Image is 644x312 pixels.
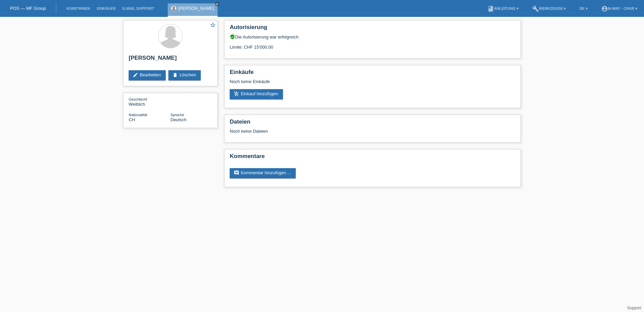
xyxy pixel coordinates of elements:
div: Die Autorisierung war erfolgreich. [230,34,515,40]
a: bookAnleitung ▾ [484,6,522,10]
div: Noch keine Dateien [230,129,436,134]
i: delete [172,72,178,78]
a: commentKommentar hinzufügen ... [230,168,296,178]
div: Weiblich [129,97,170,107]
a: add_shopping_cartEinkauf hinzufügen [230,89,283,99]
i: add_shopping_cart [234,91,239,97]
a: Kund*innen [63,6,93,10]
a: editBearbeiten [129,70,166,80]
i: edit [133,72,138,78]
a: E-Mail Support [119,6,158,10]
a: close [215,2,220,6]
i: account_circle [601,5,608,12]
span: Deutsch [170,117,187,122]
span: Nationalität [129,113,147,117]
a: [PERSON_NAME] [178,6,214,11]
div: Noch keine Einkäufe [230,79,515,89]
a: account_circlem-way - Chur ▾ [598,6,641,10]
i: build [532,5,539,12]
i: verified_user [230,34,235,40]
i: comment [234,170,239,176]
h2: Einkäufe [230,69,515,79]
div: Limite: CHF 15'000.00 [230,40,515,50]
a: buildWerkzeuge ▾ [529,6,570,10]
i: close [216,2,219,6]
a: deleteLöschen [168,70,201,80]
a: DE ▾ [576,6,591,10]
h2: Kommentare [230,153,515,163]
span: Schweiz [129,117,135,122]
a: POS — MF Group [10,6,46,11]
i: star_border [210,22,216,28]
a: star_border [210,22,216,29]
h2: [PERSON_NAME] [129,55,212,65]
a: Einkäufe [93,6,119,10]
i: book [487,5,494,12]
span: Geschlecht [129,97,147,101]
h2: Autorisierung [230,24,515,34]
a: Support [627,306,641,310]
span: Sprache [170,113,184,117]
h2: Dateien [230,119,515,129]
